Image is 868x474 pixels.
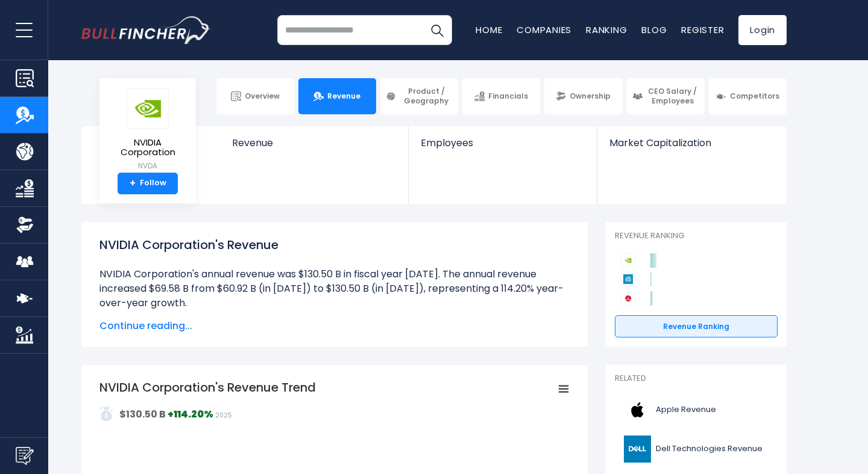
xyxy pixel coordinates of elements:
[99,236,570,254] h1: NVIDIA Corporation's Revenue
[215,411,232,420] span: 2025
[109,161,186,171] small: NVDA
[118,173,178,194] a: +Follow
[108,88,187,173] a: NVIDIA Corporation NVDA
[622,396,652,423] img: AAPL logo
[327,91,360,101] span: Revenue
[232,137,397,149] span: Revenue
[709,78,787,114] a: Competitors
[130,178,136,189] strong: +
[681,23,724,36] a: Register
[99,379,316,396] tspan: NVIDIA Corporation's Revenue Trend
[109,138,186,158] span: NVIDIA Corporation
[517,23,571,36] a: Companies
[615,231,778,241] p: Revenue Ranking
[621,253,635,268] img: NVIDIA Corporation competitors logo
[99,319,570,333] span: Continue reading...
[99,407,114,421] img: addasd
[488,91,528,101] span: Financials
[641,23,667,36] a: Blog
[245,91,280,101] span: Overview
[615,315,778,338] a: Revenue Ranking
[586,23,627,36] a: Ranking
[81,16,211,44] img: bullfincher logo
[627,78,705,114] a: CEO Salary / Employees
[400,87,453,105] span: Product / Geography
[609,137,773,149] span: Market Capitalization
[422,15,452,45] button: Search
[570,91,611,101] span: Ownership
[738,15,787,45] a: Login
[621,272,635,286] img: Applied Materials competitors logo
[409,126,596,169] a: Employees
[216,78,294,114] a: Overview
[615,432,778,466] a: Dell Technologies Revenue
[99,267,570,310] li: NVIDIA Corporation's annual revenue was $130.50 B in fiscal year [DATE]. The annual revenue incre...
[168,407,213,421] strong: +114.20%
[646,87,699,105] span: CEO Salary / Employees
[298,78,376,114] a: Revenue
[597,126,785,169] a: Market Capitalization
[615,393,778,426] a: Apple Revenue
[16,216,34,234] img: Ownership
[621,291,635,306] img: Broadcom competitors logo
[622,436,652,463] img: DELL logo
[81,16,211,44] a: Go to homepage
[730,91,779,101] span: Competitors
[220,126,409,169] a: Revenue
[615,374,778,384] p: Related
[544,78,622,114] a: Ownership
[421,137,584,149] span: Employees
[476,23,502,36] a: Home
[462,78,540,114] a: Financials
[119,407,166,421] strong: $130.50 B
[380,78,458,114] a: Product / Geography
